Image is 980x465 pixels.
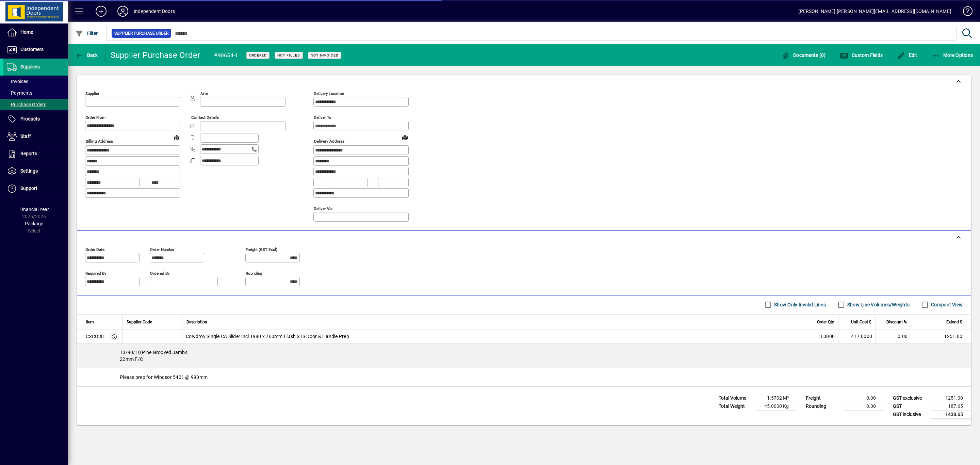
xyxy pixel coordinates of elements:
[7,102,46,107] span: Purchase Orders
[3,128,68,145] a: Staff
[930,402,971,410] td: 187.65
[930,49,975,61] button: More Options
[20,186,37,191] span: Support
[314,206,332,211] mat-label: Deliver via
[876,330,911,343] td: 0.00
[889,402,930,410] td: GST
[25,221,43,226] span: Package
[780,49,828,61] button: Documents (0)
[802,402,843,410] td: Rounding
[85,115,105,120] mat-label: Order from
[3,180,68,197] a: Support
[20,64,40,69] span: Suppliers
[277,53,300,58] span: Not Filled
[782,52,826,58] span: Documents (0)
[249,53,267,58] span: Ordered
[314,91,344,96] mat-label: Delivery Location
[85,271,106,275] mat-label: Required by
[86,333,104,340] div: CSCO38
[3,41,68,58] a: Customers
[114,30,168,37] span: Supplier Purchase Order
[85,91,99,96] mat-label: Supplier
[3,24,68,41] a: Home
[817,318,834,326] span: Order Qty
[798,6,951,17] div: [PERSON_NAME] [PERSON_NAME][EMAIL_ADDRESS][DOMAIN_NAME]
[930,410,971,419] td: 1438.65
[3,163,68,180] a: Settings
[3,76,68,87] a: Invoices
[20,133,31,139] span: Staff
[134,6,175,17] div: Independent Doors
[843,394,884,402] td: 0.00
[150,271,169,275] mat-label: Ordered by
[75,31,98,36] span: Filter
[756,394,797,402] td: 1.5702 M³
[20,116,40,122] span: Products
[214,50,238,61] div: #90654-1
[715,402,756,410] td: Total Weight
[851,318,871,326] span: Unit Cost $
[838,49,884,61] button: Custom Fields
[802,394,843,402] td: Freight
[171,132,182,143] a: View on map
[838,330,876,343] td: 417.0000
[773,301,826,308] label: Show Only Invalid Lines
[150,247,175,252] mat-label: Order number
[930,301,963,308] label: Compact View
[127,318,152,326] span: Supplier Code
[897,52,917,58] span: Edit
[843,402,884,410] td: 0.00
[399,132,410,143] a: View on map
[75,52,98,58] span: Back
[756,402,797,410] td: 45.0000 Kg
[3,111,68,128] a: Products
[958,1,971,23] a: Knowledge Base
[840,52,883,58] span: Custom Fields
[246,247,277,252] mat-label: Freight (GST excl)
[200,91,208,96] mat-label: Attn
[19,207,49,212] span: Financial Year
[889,410,930,419] td: GST inclusive
[311,53,339,58] span: Not Invoiced
[90,5,112,17] button: Add
[20,168,38,174] span: Settings
[811,330,838,343] td: 3.0000
[846,301,910,308] label: Show Line Volumes/Weights
[73,27,100,39] button: Filter
[246,271,262,275] mat-label: Rounding
[7,79,28,84] span: Invoices
[886,318,907,326] span: Discount %
[889,394,930,402] td: GST exclusive
[3,99,68,110] a: Purchase Orders
[186,333,349,340] span: Cowdroy Single CA Slider incl 1980 x 760mm Flush S1S Door & Handle Prep
[20,29,33,35] span: Home
[73,49,100,61] button: Back
[895,49,919,61] button: Edit
[111,50,200,61] div: Supplier Purchase Order
[186,318,207,326] span: Description
[86,318,94,326] span: Item
[68,49,105,61] app-page-header-button: Back
[112,5,134,17] button: Profile
[314,115,331,120] mat-label: Deliver To
[77,343,971,368] div: 10/90/10 Pine Grooved Jambs 22mm F/C
[932,52,973,58] span: More Options
[3,145,68,162] a: Reports
[3,87,68,99] a: Payments
[930,394,971,402] td: 1251.00
[715,394,756,402] td: Total Volume
[77,368,971,386] div: Please prep for Windsor 5401 @ 990mm
[946,318,962,326] span: Extend $
[20,151,37,156] span: Reports
[7,90,32,96] span: Payments
[911,330,971,343] td: 1251.00
[85,247,104,252] mat-label: Order date
[20,47,44,52] span: Customers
